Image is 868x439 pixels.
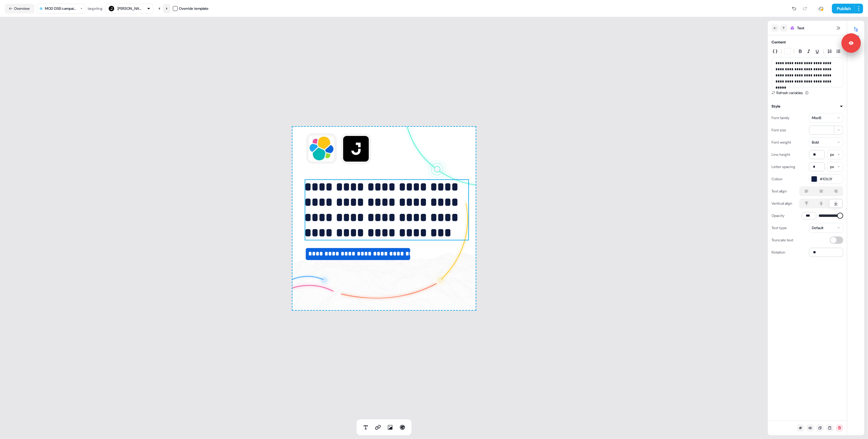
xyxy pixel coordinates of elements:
div: px [830,164,834,170]
div: Rotation [772,247,785,257]
button: Style [772,103,843,109]
div: Content [772,39,786,45]
button: Edits [847,24,864,38]
div: Letter spacing [772,162,795,172]
button: MierB [809,113,843,123]
div: Font weight [772,137,791,147]
div: Opacity [772,211,785,221]
button: [PERSON_NAME] [105,4,153,13]
div: Colour [772,174,783,184]
div: Bold [812,139,819,145]
div: targeting [88,5,103,12]
div: Font family [772,113,790,123]
button: Publish [832,4,855,13]
button: #101c3f [809,174,843,184]
button: Refresh variables [772,90,803,96]
div: Text align [772,186,787,196]
div: Vertical align [772,199,792,208]
button: Overview [5,4,35,13]
div: px [830,152,834,158]
div: Text type [772,223,787,233]
span: Text [797,25,804,31]
div: Override template [179,5,209,12]
div: Font size [772,125,786,135]
div: MierB [812,115,821,121]
div: MOD DSEI campaign Banner 2 - white [45,5,78,12]
div: Line height [772,150,790,159]
span: #101c3f [820,176,841,182]
div: Default [812,225,823,231]
div: Style [772,103,780,109]
div: [PERSON_NAME] [118,5,142,12]
div: Truncate text [772,235,793,245]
